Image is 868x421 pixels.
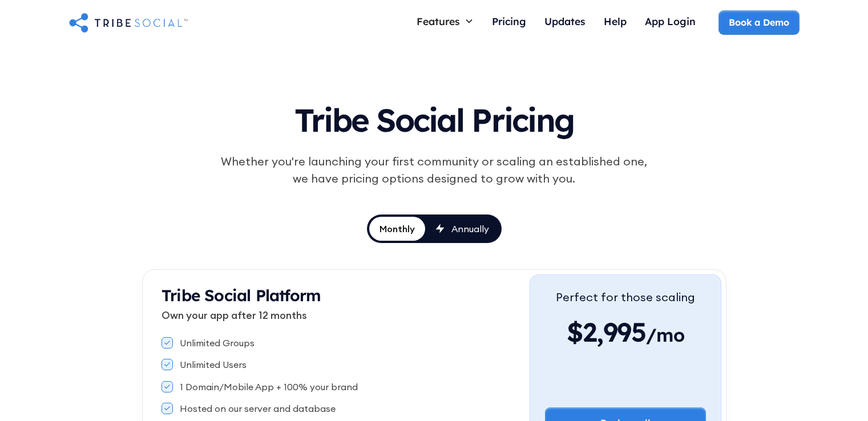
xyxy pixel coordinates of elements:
div: Whether you're launching your first community or scaling an established one, we have pricing opti... [215,153,653,187]
div: $2,995 [556,315,695,349]
span: /mo [646,323,684,352]
div: Monthly [380,222,415,235]
div: Unlimited Groups [180,337,255,349]
strong: Tribe Social Platform [162,285,321,305]
div: Perfect for those scaling [556,289,695,306]
div: Updates [544,15,586,27]
a: Book a Demo [718,10,799,34]
div: Annually [451,222,489,235]
div: Unlimited Users [180,358,247,371]
div: Features [407,10,483,32]
div: Features [417,15,460,27]
div: Hosted on our server and database [180,402,336,415]
p: Own your app after 12 months [162,307,530,323]
a: Updates [535,10,595,35]
div: App Login [645,15,696,27]
div: 1 Domain/Mobile App + 100% your brand [180,380,358,393]
div: Pricing [492,15,526,27]
h1: Tribe Social Pricing [169,91,699,144]
a: Help [595,10,636,35]
a: home [69,11,188,34]
div: Help [604,15,627,27]
a: Pricing [483,10,535,35]
a: App Login [636,10,705,35]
